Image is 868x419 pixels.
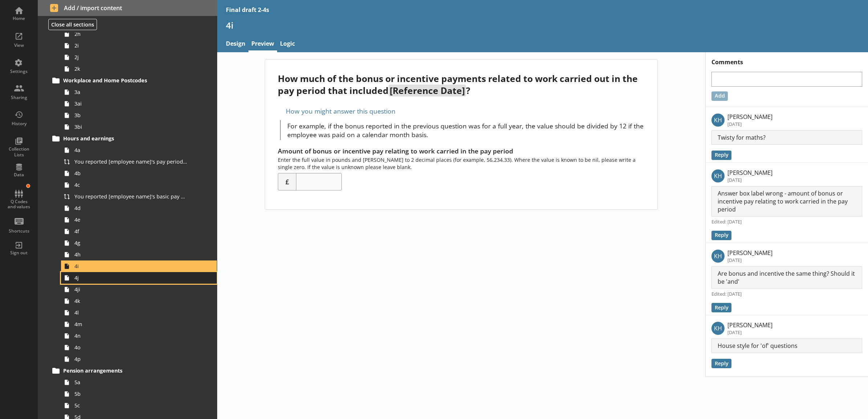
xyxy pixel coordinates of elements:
[74,286,187,293] span: 4ji
[727,321,772,329] p: [PERSON_NAME]
[711,114,725,127] p: KH
[711,130,862,145] p: Twisty for maths?
[61,52,217,63] a: 2j
[50,365,217,377] a: Pension arrangements
[74,216,187,223] span: 4e
[6,42,32,48] div: View
[74,239,187,246] span: 4g
[61,86,217,98] a: 3a
[287,122,645,139] p: For example, if the bonus reported in the previous question was for a full year, the value should...
[61,156,217,168] a: You reported [employee name]'s pay period that included [Reference Date] to be [Untitled answer]....
[711,186,862,217] p: Answer box label wrong - amount of bonus or incentive pay relating to work carried in the pay period
[61,144,217,156] a: 4a
[74,344,187,351] span: 4o
[727,257,772,263] p: [DATE]
[74,228,187,235] span: 4f
[74,402,187,409] span: 5c
[63,77,184,84] span: Workplace and Home Postcodes
[248,37,277,52] a: Preview
[277,37,298,52] a: Logic
[61,307,217,319] a: 4l
[61,237,217,249] a: 4g
[6,250,32,256] div: Sign out
[61,226,217,237] a: 4f
[711,169,725,182] p: KH
[61,40,217,52] a: 2i
[226,6,269,14] div: Final draft 2-4s
[711,218,862,225] p: Edited: [DATE]
[61,168,217,179] a: 4b
[389,85,466,96] span: [Reference Date]
[61,249,217,260] a: 4h
[61,400,217,411] a: 5c
[278,73,644,96] div: How much of the bonus or incentive payments related to work carried out in the pay period that in...
[48,19,97,30] button: Close all sections
[727,329,772,336] p: [DATE]
[63,135,184,142] span: Hours and earnings
[74,379,187,386] span: 5a
[74,123,187,130] span: 3bi
[61,272,217,284] a: 4j
[278,105,644,117] div: How you might answer this question
[61,202,217,214] a: 4d
[727,113,772,121] p: [PERSON_NAME]
[61,191,217,202] a: You reported [employee name]'s basic pay earned for work carried out in the pay period that inclu...
[74,263,187,270] span: 4i
[63,367,184,374] span: Pension arrangements
[711,359,731,368] button: Reply
[61,388,217,400] a: 5b
[61,284,217,295] a: 4ji
[74,193,187,200] span: You reported [employee name]'s basic pay earned for work carried out in the pay period that inclu...
[74,158,187,165] span: You reported [employee name]'s pay period that included [Reference Date] to be [Untitled answer]....
[61,342,217,353] a: 4o
[61,28,217,40] a: 2h
[61,377,217,388] a: 5a
[74,332,187,339] span: 4n
[727,177,772,183] p: [DATE]
[226,20,860,31] h1: 4i
[6,69,32,74] div: Settings
[6,199,32,210] div: Q Codes and values
[727,121,772,127] p: [DATE]
[50,75,217,86] a: Workplace and Home Postcodes
[61,179,217,191] a: 4c
[711,266,862,289] p: Are bonus and incentive the same thing? Should it be 'and'
[74,30,187,37] span: 2h
[74,205,187,211] span: 4d
[727,169,772,177] p: [PERSON_NAME]
[61,295,217,307] a: 4k
[61,319,217,330] a: 4m
[74,100,187,107] span: 3ai
[50,133,217,144] a: Hours and earnings
[711,250,725,263] p: KH
[74,274,187,281] span: 4j
[706,52,868,66] h1: Comments
[74,309,187,316] span: 4l
[74,147,187,153] span: 4a
[61,353,217,365] a: 4p
[61,214,217,226] a: 4e
[50,4,205,12] span: Add / import content
[74,42,187,49] span: 2i
[74,54,187,61] span: 2j
[6,228,32,234] div: Shortcuts
[74,297,187,304] span: 4k
[61,98,217,110] a: 3ai
[61,63,217,75] a: 2k
[6,121,32,127] div: History
[6,95,32,100] div: Sharing
[61,121,217,133] a: 3bi
[711,151,731,160] button: Reply
[53,75,217,133] li: Workplace and Home Postcodes3a3ai3b3bi
[6,146,32,157] div: Collection Lists
[711,303,731,312] button: Reply
[61,110,217,121] a: 3b
[74,170,187,177] span: 4b
[74,112,187,119] span: 3b
[74,321,187,328] span: 4m
[6,16,32,21] div: Home
[74,89,187,95] span: 3a
[711,291,862,297] p: Edited: [DATE]
[61,330,217,342] a: 4n
[223,37,248,52] a: Design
